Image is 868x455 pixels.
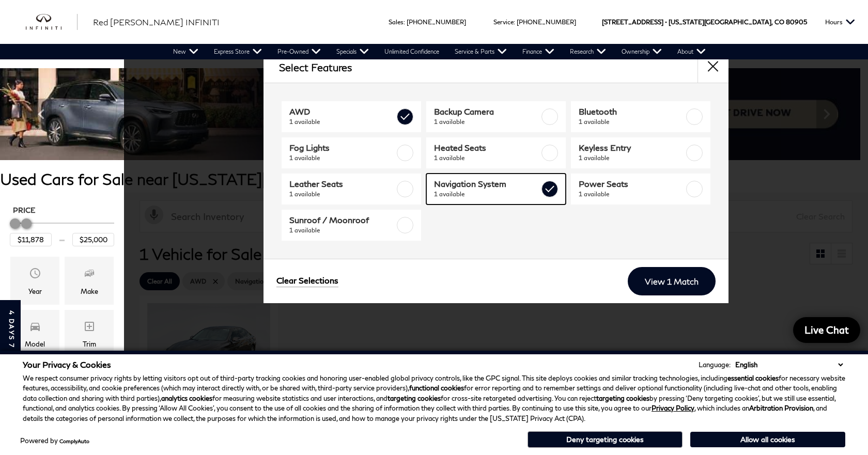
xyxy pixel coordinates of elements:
div: TrimTrim [65,310,114,357]
div: Trim [83,338,96,350]
span: 1 available [434,153,539,163]
strong: Arbitration Provision [749,404,813,412]
span: 1 available [579,189,684,199]
a: Heated Seats1 available [426,137,566,168]
div: Previous [31,99,52,130]
span: 1 available [289,225,395,236]
span: 1 available [434,117,539,127]
a: View 1 Match [628,267,716,295]
a: Service & Parts [447,44,515,59]
a: Unlimited Confidence [377,44,447,59]
span: : [404,18,405,26]
h5: Price [13,206,111,215]
a: About [670,44,714,59]
span: Sales [389,18,404,26]
span: Navigation System [434,179,539,189]
strong: targeting cookies [596,394,649,402]
span: Backup Camera [434,106,539,117]
span: Red [PERSON_NAME] INFINITI [93,17,220,27]
span: 1 available [289,189,395,199]
span: 1 available [579,153,684,163]
a: Clear Selections [276,275,338,288]
a: Research [562,44,614,59]
a: Keyless Entry1 available [571,137,710,168]
a: Privacy Policy [652,404,694,412]
a: [STREET_ADDRESS] • [US_STATE][GEOGRAPHIC_DATA], CO 80905 [602,18,807,26]
span: Sunroof / Moonroof [289,215,395,225]
span: Model [29,318,41,338]
a: Pre-Owned [270,44,329,59]
select: Language Select [733,359,845,370]
div: Maximum Price [21,218,32,229]
a: Finance [515,44,562,59]
a: AWD1 available [282,101,421,132]
span: Bluetooth [579,106,684,117]
a: Power Seats1 available [571,174,710,205]
span: 1 available [289,153,395,163]
span: Trim [83,318,96,338]
strong: essential cookies [727,374,779,382]
a: Ownership [614,44,670,59]
span: Power Seats [579,179,684,189]
div: MakeMake [65,257,114,304]
h2: Select Features [279,61,352,73]
a: Backup Camera1 available [426,101,566,132]
a: Leather Seats1 available [282,174,421,205]
input: Maximum [72,233,114,246]
span: : [514,18,515,26]
p: We respect consumer privacy rights by letting visitors opt out of third-party tracking cookies an... [23,373,845,424]
a: Specials [329,44,377,59]
strong: targeting cookies [388,394,441,402]
div: Year [28,286,42,297]
a: Sunroof / Moonroof1 available [282,210,421,241]
span: Your Privacy & Cookies [23,359,111,369]
span: 1 available [289,117,395,127]
span: Live Chat [799,323,854,336]
a: infiniti [26,14,78,30]
strong: analytics cookies [161,394,212,402]
div: Price [10,215,114,246]
div: Language: [699,362,731,368]
a: [PHONE_NUMBER] [407,18,466,26]
span: Leather Seats [289,179,395,189]
span: Year [29,264,41,285]
img: INFINITI [26,14,78,30]
a: New [165,44,206,59]
div: Model [25,338,45,350]
a: Live Chat [793,317,860,343]
button: close [698,52,729,83]
div: YearYear [10,257,59,304]
button: Deny targeting cookies [528,431,683,448]
a: [PHONE_NUMBER] [517,18,576,26]
button: Allow all cookies [690,432,845,447]
span: Service [493,18,514,26]
span: 1 available [579,117,684,127]
div: Minimum Price [10,218,20,229]
a: Red [PERSON_NAME] INFINITI [93,16,220,28]
a: Navigation System1 available [426,174,566,205]
a: Fog Lights1 available [282,137,421,168]
a: Bluetooth1 available [571,101,710,132]
span: Make [83,264,96,285]
span: AWD [289,106,395,117]
div: ModelModel [10,310,59,357]
span: Keyless Entry [579,143,684,153]
a: ComplyAuto [59,438,89,444]
div: Powered by [20,437,89,444]
span: Fog Lights [289,143,395,153]
input: Minimum [10,233,52,246]
strong: functional cookies [409,384,464,392]
a: Express Store [206,44,270,59]
span: Heated Seats [434,143,539,153]
div: Make [81,286,98,297]
nav: Main Navigation [165,44,714,59]
span: 1 available [434,189,539,199]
